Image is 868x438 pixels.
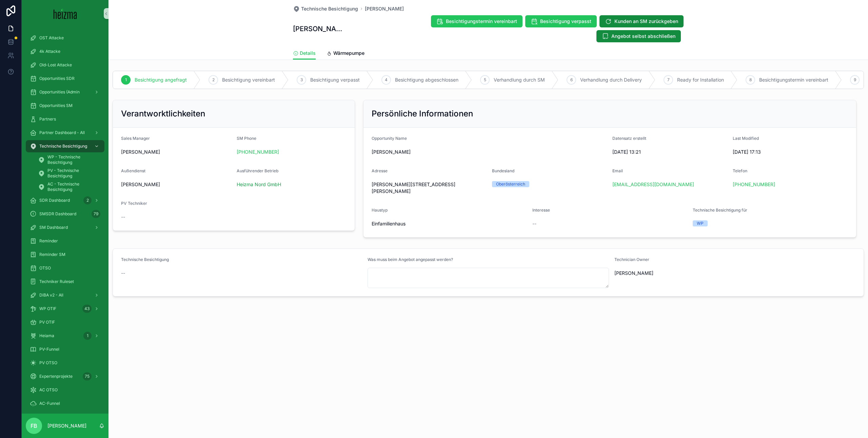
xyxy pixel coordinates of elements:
[39,76,75,81] span: Opportunities SDR
[26,370,104,382] a: Expertenprojekte75
[82,305,92,313] div: 43
[733,181,775,188] a: [PHONE_NUMBER]
[39,279,74,284] span: Techniker Ruleset
[327,47,364,61] a: Wärmepumpe
[39,401,60,406] span: AC-Funnel
[570,77,573,83] span: 6
[39,144,87,149] span: Technische Besichtigung
[26,384,104,396] a: AC OTSO
[54,8,77,19] img: App logo
[135,76,187,83] span: Besichtigung angefragt
[26,72,104,85] a: Opportunities SDR
[300,77,303,83] span: 3
[733,149,848,155] span: [DATE] 17:13
[121,181,160,188] span: [PERSON_NAME]
[39,387,58,393] span: AC OTSO
[532,207,550,213] span: Interesse
[26,208,104,220] a: SMSDR Dashboard79
[121,270,125,277] span: --
[293,47,316,60] a: Details
[47,154,98,165] span: WP - Technische Besichtigung
[580,76,642,83] span: Verhandlung durch Delivery
[372,181,487,195] span: [PERSON_NAME][STREET_ADDRESS][PERSON_NAME]
[372,149,607,155] span: [PERSON_NAME]
[39,130,85,135] span: Partner Dashboard - All
[611,33,675,40] span: Angebot selbst abschließen
[39,49,60,54] span: 4k Attacke
[39,306,56,311] span: WP OTIF
[39,116,56,122] span: Partners
[212,77,215,83] span: 2
[599,15,684,27] button: Kunden an SM zurückgeben
[39,89,80,95] span: Opportunities (Admin
[365,5,404,12] span: [PERSON_NAME]
[39,360,57,366] span: PV OTSO
[310,76,360,83] span: Besichtigung verpasst
[395,76,458,83] span: Besichtigung abgeschlossen
[854,77,856,83] span: 9
[26,127,104,139] a: Partner Dashboard - All
[26,221,104,234] a: SM Dashboard
[26,262,104,274] a: OTSO
[34,181,104,193] a: AC - Technische Besichtigung
[26,113,104,125] a: Partners
[333,50,364,57] span: Wärmepumpe
[237,136,256,141] span: SM Phone
[26,303,104,315] a: WP OTIF43
[26,45,104,58] a: 4k Attacke
[222,76,275,83] span: Besichtigung vereinbart
[749,77,752,83] span: 8
[26,100,104,112] a: Opportunities SM
[83,372,92,380] div: 75
[26,330,104,342] a: Heiama1
[614,270,653,277] span: [PERSON_NAME]
[125,77,127,83] span: 1
[39,333,54,338] span: Heiama
[31,422,37,430] span: FB
[39,225,68,230] span: SM Dashboard
[83,332,92,340] div: 1
[26,397,104,410] a: AC-Funnel
[431,15,522,27] button: Besichtigungstermin vereinbart
[667,77,670,83] span: 7
[26,86,104,98] a: Opportunities (Admin
[614,257,649,262] span: Technician Owner
[372,168,388,173] span: Adresse
[492,168,514,173] span: Bundesland
[34,154,104,166] a: WP - Technische Besichtigung
[293,5,358,12] a: Technische Besichtigung
[26,276,104,288] a: Techniker Ruleset
[39,265,51,271] span: OTSO
[26,194,104,206] a: SDR Dashboard2
[47,168,98,179] span: PV - Technische Besichtigung
[385,77,388,83] span: 4
[39,62,72,68] span: Old-Lost Attacke
[237,168,278,173] span: Ausführender Betrieb
[121,201,147,206] span: PV Techniker
[26,235,104,247] a: Reminder
[372,220,527,227] span: Einfamilienhaus
[368,257,453,262] span: Was muss beim Angebot angepasst werden?
[39,198,70,203] span: SDR Dashboard
[733,136,759,141] span: Last Modified
[121,136,150,141] span: Sales Manager
[39,238,58,244] span: Reminder
[612,136,646,141] span: Datensatz erstellt
[300,50,316,57] span: Details
[26,316,104,328] a: PV OTIF
[496,181,525,187] div: Oberösterreich
[26,59,104,71] a: Old-Lost Attacke
[121,168,145,173] span: Außendienst
[372,207,388,213] span: Haustyp
[759,76,828,83] span: Besichtigungstermin vereinbart
[494,76,545,83] span: Verhandlung durch SM
[39,103,73,108] span: Opportunities SM
[612,149,727,155] span: [DATE] 13:21
[26,140,104,152] a: Technische Besichtigung
[39,347,59,352] span: PV-Funnel
[121,214,125,220] span: --
[39,292,63,298] span: DiBA v2 - All
[26,343,104,355] a: PV-Funnel
[121,257,169,262] span: Technische Besichtigung
[47,422,86,429] p: [PERSON_NAME]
